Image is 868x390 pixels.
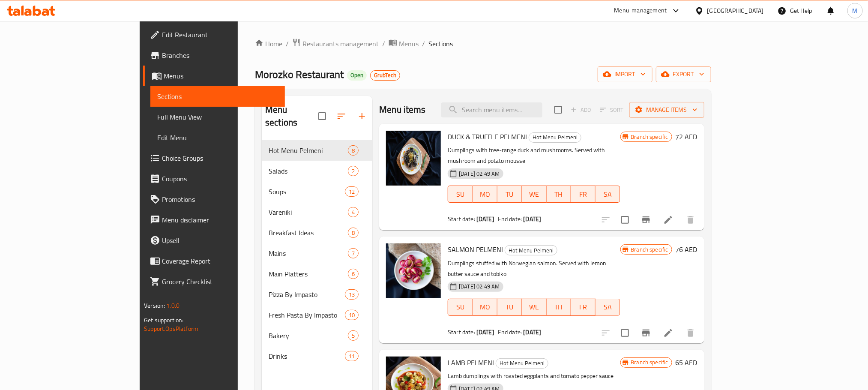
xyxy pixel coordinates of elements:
[505,246,557,255] span: Hot Menu Pelmeni
[348,208,358,216] span: 4
[628,246,672,254] span: Branch specific
[143,271,284,292] a: Grocery Checklist
[345,311,358,319] span: 10
[680,323,701,343] button: delete
[269,207,348,217] span: Vareniki
[567,103,595,117] span: Add item
[525,188,543,201] span: WE
[143,24,284,45] a: Edit Restaurant
[269,269,348,279] div: Main Platters
[269,248,348,258] div: Mains
[629,102,704,118] button: Manage items
[262,140,372,161] div: Hot Menu Pelmeni8
[269,351,345,361] span: Drinks
[345,310,359,320] div: items
[345,351,359,361] div: items
[162,30,278,40] span: Edit Restaurant
[348,167,358,175] span: 2
[663,69,704,80] span: export
[143,66,284,86] a: Menus
[167,300,180,311] span: 1.0.0
[614,6,667,16] div: Menu-management
[269,166,348,176] div: Salads
[596,299,620,316] button: SA
[676,243,697,255] h6: 76 AED
[269,186,345,197] span: Soups
[143,148,284,168] a: Choice Groups
[345,188,358,196] span: 12
[522,299,546,316] button: WE
[150,86,284,107] a: Sections
[505,245,557,255] div: Hot Menu Pelmeni
[162,194,278,204] span: Promotions
[262,346,372,366] div: Drinks11
[348,249,358,258] span: 7
[448,213,475,225] span: Start date:
[262,284,372,305] div: Pizza By Impasto13
[255,65,344,84] span: Morozko Restaurant
[386,131,441,186] img: DUCK & TRUFFLE PELMENI
[313,107,331,125] span: Select all sections
[348,147,358,155] span: 8
[162,153,278,163] span: Choice Groups
[498,213,522,225] span: End date:
[269,310,345,320] span: Fresh Pasta By Impasto
[448,130,527,143] span: DUCK & TRUFFLE PELMENI
[497,299,522,316] button: TU
[428,39,453,49] span: Sections
[524,327,542,338] b: [DATE]
[656,66,711,82] button: export
[680,210,701,230] button: delete
[371,72,400,79] span: GrubTech
[575,301,592,313] span: FR
[269,330,348,341] span: Bakery
[162,50,278,60] span: Branches
[529,132,581,143] div: Hot Menu Pelmeni
[386,243,441,298] img: SALMON PELMENI
[269,228,348,238] span: Breakfast Ideas
[292,38,379,49] a: Restaurants management
[269,145,348,156] span: Hot Menu Pelmeni
[143,189,284,210] a: Promotions
[455,282,503,291] span: [DATE] 02:49 AM
[345,352,358,360] span: 11
[571,186,596,203] button: FR
[452,188,469,201] span: SU
[529,132,581,142] span: Hot Menu Pelmeni
[575,188,592,201] span: FR
[262,202,372,222] div: Vareniki4
[448,371,620,381] p: Lamb dumplings with roasted eggplants and tomato pepper sauce
[157,112,278,122] span: Full Menu View
[162,215,278,225] span: Menu disclaimer
[605,69,646,80] span: import
[143,168,284,189] a: Coupons
[448,299,473,316] button: SU
[144,315,183,326] span: Get support on:
[157,91,278,102] span: Sections
[676,131,697,143] h6: 72 AED
[389,38,419,49] a: Menus
[347,72,367,79] span: Open
[550,301,568,313] span: TH
[476,188,494,201] span: MO
[636,210,656,230] button: Branch-specific-item
[348,145,359,156] div: items
[853,6,858,15] span: M
[162,256,278,266] span: Coverage Report
[497,186,522,203] button: TU
[636,323,656,343] button: Branch-specific-item
[262,325,372,346] div: Bakery5
[143,230,284,251] a: Upsell
[262,222,372,243] div: Breakfast Ideas8
[476,213,494,225] b: [DATE]
[255,38,711,49] nav: breadcrumb
[162,276,278,287] span: Grocery Checklist
[150,107,284,127] a: Full Menu View
[345,289,359,300] div: items
[473,299,497,316] button: MO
